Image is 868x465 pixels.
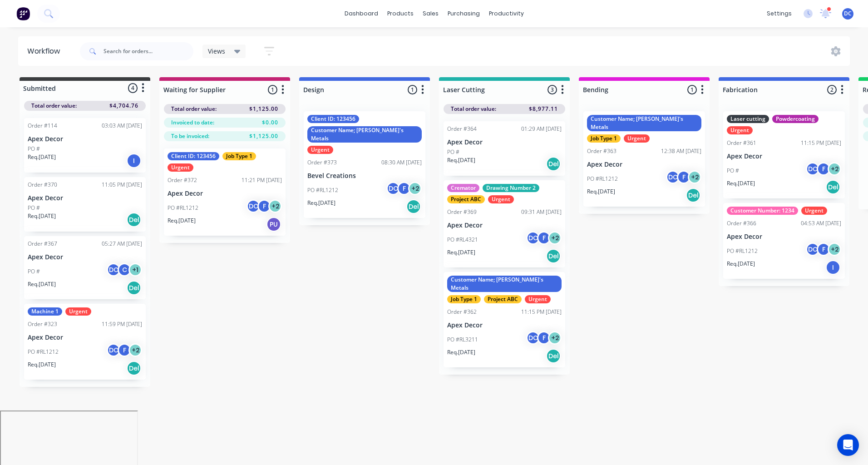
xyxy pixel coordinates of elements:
span: Total order value: [171,105,217,113]
div: + 2 [268,199,282,213]
p: PO #RL1212 [168,204,198,212]
p: Apex Decor [727,153,841,160]
div: Del [127,361,141,376]
div: Workflow [27,46,64,57]
div: DC [107,263,120,277]
p: PO # [28,267,40,276]
p: Apex Decor [447,322,562,329]
span: Invoiced to date: [171,119,214,127]
div: Order #323 [28,320,57,328]
div: Job Type 1 [222,152,256,160]
div: C [118,263,131,277]
div: F [817,162,830,176]
div: Order #362 [447,308,477,316]
div: Order #369 [447,208,477,216]
div: F [537,331,551,345]
div: Urgent [168,163,193,172]
div: PU [266,217,281,232]
p: Req. [DATE] [307,199,335,207]
div: Del [546,157,561,171]
div: Urgent [525,295,551,303]
input: Search for orders... [104,42,193,60]
div: I [127,153,141,168]
div: F [537,231,551,245]
div: Order #36705:27 AM [DATE]Apex DecorPO #DCC+1Req.[DATE]Del [24,236,146,299]
span: Total order value: [31,102,77,110]
div: DC [386,182,400,195]
img: Factory [16,7,30,20]
p: Req. [DATE] [447,248,475,257]
div: 08:30 AM [DATE] [381,158,422,167]
span: Views [208,46,225,56]
div: Urgent [727,126,753,134]
span: To be invoiced: [171,132,209,140]
div: settings [762,7,796,20]
div: + 2 [688,170,701,184]
div: Del [686,188,700,203]
p: Apex Decor [447,139,562,146]
div: Client ID: 123456Job Type 1UrgentOrder #37211:21 PM [DATE]Apex DecorPO #RL1212DCF+2Req.[DATE]PU [164,148,286,236]
p: PO # [28,204,40,212]
p: Apex Decor [28,253,142,261]
span: $1,125.00 [249,132,278,140]
p: Apex Decor [28,194,142,202]
div: Customer Number: 1234 [727,207,798,215]
div: DC [526,231,540,245]
p: Apex Decor [727,233,841,241]
span: Total order value: [451,105,496,113]
div: Order #367 [28,240,57,248]
p: PO # [727,167,739,175]
div: F [677,170,690,184]
p: Apex Decor [28,135,142,143]
p: PO # [28,145,40,153]
p: Req. [DATE] [727,260,755,268]
div: Laser cuttingPowdercoatingUrgentOrder #36111:15 PM [DATE]Apex DecorPO #DCF+2Req.[DATE]Del [723,111,845,198]
div: Customer Name; [PERSON_NAME]'s MetalsJob Type 1Project ABCUrgentOrder #36211:15 PM [DATE]Apex Dec... [444,272,565,367]
p: PO #RL1212 [587,175,618,183]
div: Machine 1 [28,307,62,316]
div: DC [247,199,260,213]
div: CrematorDrawing Number 2Project ABCUrgentOrder #36909:31 AM [DATE]Apex DecorPO #RL4321DCF+2Req.[D... [444,180,565,267]
div: Order #372 [168,176,197,184]
div: 03:03 AM [DATE] [102,122,142,130]
div: Laser cutting [727,115,769,123]
p: PO #RL4321 [447,236,478,244]
div: Job Type 1 [447,295,481,303]
div: 11:21 PM [DATE] [242,176,282,184]
span: $1,125.00 [249,105,278,113]
div: Order #373 [307,158,337,167]
div: Customer Name; [PERSON_NAME]'s Metals [447,276,562,292]
div: Urgent [307,146,333,154]
div: DC [806,242,819,256]
div: 11:15 PM [DATE] [801,139,841,147]
div: Del [127,281,141,295]
p: PO #RL1212 [727,247,758,255]
div: Del [127,213,141,227]
div: 09:31 AM [DATE] [521,208,562,216]
div: productivity [484,7,528,20]
div: Job Type 1 [587,134,621,143]
div: purchasing [443,7,484,20]
div: Del [546,349,561,363]
p: PO #RL1212 [307,186,338,194]
div: + 2 [408,182,422,195]
div: Urgent [488,195,514,203]
div: 11:59 PM [DATE] [102,320,142,328]
p: Apex Decor [587,161,701,168]
div: DC [806,162,819,176]
div: 12:38 AM [DATE] [661,147,701,155]
div: Order #36401:29 AM [DATE]Apex DecorPO #Req.[DATE]Del [444,121,565,176]
div: Order #366 [727,219,756,228]
p: Req. [DATE] [447,156,475,164]
p: PO #RL3211 [447,336,478,344]
div: Drawing Number 2 [483,184,539,192]
div: Order #370 [28,181,57,189]
div: Project ABC [447,195,485,203]
div: Del [546,249,561,263]
div: + 1 [128,263,142,277]
div: Order #361 [727,139,756,147]
p: Req. [DATE] [447,348,475,356]
p: Req. [DATE] [28,280,56,288]
div: Client ID: 123456 [307,115,359,123]
div: Order #11403:03 AM [DATE]Apex DecorPO #Req.[DATE]I [24,118,146,173]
